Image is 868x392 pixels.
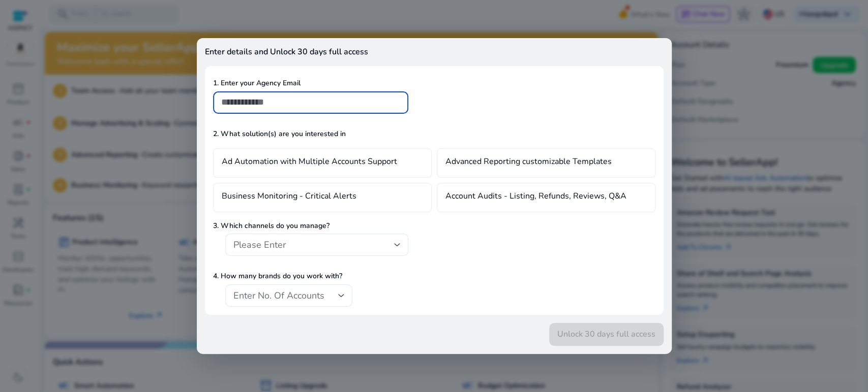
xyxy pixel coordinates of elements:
[222,191,356,204] h4: Business Monitoring - Critical Alerts
[233,289,324,302] span: Enter No. Of Accounts
[222,157,397,169] h4: Ad Automation with Multiple Accounts Support
[445,157,612,169] h4: Advanced Reporting customizable Templates
[213,78,655,88] p: 1. Enter your Agency Email
[205,47,664,66] h4: Enter details and Unlock 30 days full access
[213,128,655,139] p: 2. What solution(s) are you interested in
[233,239,286,251] span: Please Enter
[445,191,626,204] h4: Account Audits - Listing, Refunds, Reviews, Q&A
[213,271,655,281] p: 4. How many brands do you work with?
[213,220,655,231] p: 3. Which channels do you manage?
